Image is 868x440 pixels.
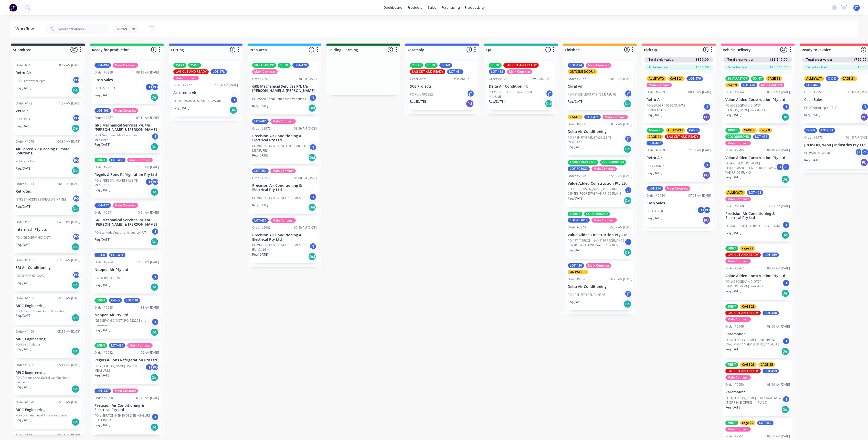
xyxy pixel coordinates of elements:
div: LOT-480 [252,119,269,124]
div: 04:54 AM [DATE] [57,139,80,144]
img: Factory [9,4,17,12]
div: PO [72,76,80,84]
div: jT [467,90,474,97]
div: 50INT [94,158,107,162]
div: Order #2905 [725,148,744,153]
div: Del [150,93,158,101]
div: LOT-476 [686,76,703,81]
div: LOT-475 [584,115,601,119]
p: Retro Air [647,98,711,102]
div: Del [623,196,632,205]
div: PO [151,178,159,186]
div: PO [72,114,80,122]
div: C-O-D [826,76,839,81]
div: jT [309,143,317,151]
div: C-O-D [687,128,700,133]
div: LOT-481Main ContractOrder #297706:00 AM [DATE]Precision Air Conditioning & Electrical Pty LtdPO #... [250,166,319,214]
div: LOT-474Main ContractOUTSIDE DOOR 4Order #296708:35 AM [DATE]Coral AirPO #STATE LIBRARY SITE MEASU... [566,61,634,110]
div: Order #2959 [647,148,665,153]
p: GRE Mechanical Services P/L t/a [PERSON_NAME] & [PERSON_NAME] [94,218,159,227]
div: 04:03 PM [DATE] [57,220,80,224]
div: Del [71,124,80,132]
p: Regnis & Sons Refrigeration Pty Ltd [94,173,159,177]
p: PO #Latitude Apartments custom R/A [94,230,146,235]
p: Req. [DATE] [252,153,268,158]
div: COLOURBOND [600,160,626,165]
div: ALLEYWAY [725,190,745,195]
div: cage 9 [758,128,772,133]
div: CAGE 21 [668,76,685,81]
div: LOT-436Main ContractOrder #290707:40 AM [DATE]Precision Air Conditioning & Electrical Pty LtdPO #... [250,216,319,263]
p: Retro Air [16,71,80,75]
div: Del [781,231,789,239]
div: CAGE 21 [647,134,663,139]
div: 07:11 AM [DATE] [136,116,159,120]
div: JF [782,163,790,171]
div: COLOURBOND [725,134,751,139]
div: Main Contract [173,76,199,80]
div: jT [145,178,153,186]
div: Order #2960 [725,204,744,208]
p: PO #HMRI [16,117,30,121]
div: 11:26 AM [DATE] [215,83,238,88]
p: PO #COVER [647,209,663,213]
p: Precision Air Conditioning & Electrical Pty Ltd [252,183,317,192]
div: LOT-493 [94,108,111,113]
div: Main Contract [665,186,690,191]
div: 07:36 AM [DATE] [452,77,474,81]
div: 100INT [568,212,582,216]
div: 06:40 AM [DATE] [767,148,790,153]
div: jT [782,103,790,111]
div: jT [782,221,790,229]
p: Req. [DATE] [94,93,110,98]
p: Req. [DATE] [410,99,426,104]
div: ALLEYWAY [804,76,824,81]
div: Order #240 [16,63,32,68]
div: Del [150,188,158,196]
div: jT [703,103,711,111]
div: 08:35 AM [DATE] [609,77,632,81]
div: Order #1275 [16,139,34,144]
div: Order #330 [16,220,32,224]
div: Order #2907 [252,225,271,230]
p: Precision Air Conditioning & Electrical Pty Ltd [252,134,317,143]
div: LOT-485 [109,158,125,162]
p: Req. [DATE] [489,99,505,104]
div: Order #2969 [647,90,665,95]
p: [STREET_ADDRESS][PERSON_NAME] [16,197,66,202]
div: Order #2964 [725,90,744,95]
p: PO #TAREE EXH [94,86,117,90]
p: PO #ORDER-10630 CANVAS CONNECTIONS [647,103,703,112]
div: 07:07 AM [DATE] [767,90,790,95]
div: 10:47 AM [DATE] [57,63,80,68]
div: PU [702,113,711,121]
span: JT [855,5,858,10]
div: jT [230,96,238,104]
div: 10mm BI [647,128,664,133]
div: PO [703,206,711,214]
p: Req. [DATE] [16,86,31,90]
div: 08:45 AM [DATE] [688,90,711,95]
p: GRE Mechanical Services P/L t/a [PERSON_NAME] & [PERSON_NAME] [252,84,317,93]
div: OUTSIDE DOOR 4 [568,69,597,74]
p: Req. [DATE] [804,113,820,117]
div: ALLEYWAYCAGE 21LOT-476Main ContractOrder #296908:45 AM [DATE]Retro AirPO #ORDER-10630 CANVAS CONN... [644,74,713,123]
div: Order #2977 [252,176,271,180]
p: Retro Air [647,156,711,160]
div: CAGE 8LOT-475Main ContractOrder #296808:37 AM [DATE]Delta Air ConditioningPO #PENRITH RSL STAGE 2... [566,113,634,155]
p: PO #MERITON NTH RYD CHILDCARE SITE MEASURES [252,144,309,153]
div: Del [781,113,789,121]
p: PO #Freshwater Apts [16,79,45,83]
div: 100INTCOLOURBONDLOT-#01019Main ContractOrder #294405:57 AM [DATE]Value Added Construction Pty Ltd... [566,209,634,259]
p: Req. [DATE] [804,158,820,163]
div: 08:13 AM [DATE] [136,70,159,75]
p: Req. [DATE] [16,124,31,129]
div: LOT-494 [94,63,111,68]
div: 50 VAPASTOP50INTLOT-479Main ContractOrder #297312:30 PM [DATE]GRE Mechanical Services P/L t/a [PE... [250,61,319,114]
p: PO #ST [PERSON_NAME] PERFORMANCE CENTRE ROOF DWG-VAE-RF102 RUN E [568,187,624,196]
div: 06:00 AM [DATE] [294,176,317,180]
div: Order #2987 [94,116,113,120]
p: Req. [DATE] [725,113,741,117]
div: 12:23 PM [DATE] [767,204,790,208]
p: GRE Mechanical Services P/L t/a [PERSON_NAME] & [PERSON_NAME] [94,123,159,132]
